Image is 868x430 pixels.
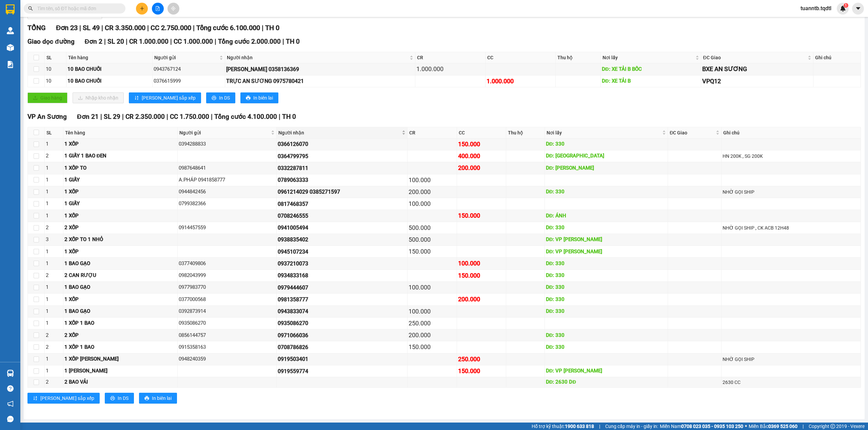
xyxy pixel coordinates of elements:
div: 150.000 [458,366,505,376]
div: 2 [46,224,62,232]
button: aim [167,3,179,15]
div: 0982043999 [179,272,275,280]
div: 150.000 [458,139,505,149]
th: CR [415,52,486,63]
div: 100.000 [409,175,456,185]
div: 0919559774 [278,367,406,375]
span: search [28,6,33,11]
div: HN 200K , SG 200K [723,152,860,160]
span: Nơi lấy [547,129,661,136]
div: 10 BAO CHUỐI [67,77,151,85]
th: SL [45,127,63,138]
span: Cung cấp máy in - giấy in: [605,423,658,430]
th: Ghi chú [813,52,861,63]
span: | [101,24,103,32]
button: file-add [152,3,164,15]
span: message [7,416,14,422]
span: CC 1.750.000 [170,113,209,121]
div: 0376615999 [154,77,224,85]
div: 0943833074 [278,307,406,316]
button: plus [136,3,148,15]
span: Miền Nam [660,423,743,430]
img: warehouse-icon [7,27,14,34]
input: Tìm tên, số ĐT hoặc mã đơn [37,5,117,12]
div: 0915358163 [179,343,275,351]
div: 100.000 [458,259,505,268]
div: DĐ: XE TẢI B [602,77,700,85]
div: 1 [46,307,62,316]
div: 2 [46,272,62,280]
div: 2 [46,152,62,160]
span: | [104,38,106,45]
span: | [599,423,600,430]
div: 1 [46,260,62,268]
span: | [100,113,102,121]
span: | [170,38,172,45]
div: NHỜ GỌI SHIP [723,356,860,363]
span: SL 20 [107,38,124,45]
div: DĐ: 330 [546,260,667,268]
div: 150.000 [409,247,456,256]
div: [PERSON_NAME] 0358136369 [226,65,414,73]
div: 250.000 [458,354,505,364]
div: 1 [PERSON_NAME] [64,367,177,375]
button: printerIn DS [206,92,235,103]
span: notification [7,401,14,407]
div: 200.000 [409,330,456,340]
span: | [193,24,195,32]
div: 1 [46,248,62,256]
div: 2 CAN RƯỢU [64,272,177,280]
div: 1 XỐP 1 BAO [64,343,177,351]
div: DĐ: 330 [546,343,667,351]
span: Tổng cước 4.100.000 [214,113,277,121]
div: 2 [46,343,62,351]
div: 1 GIẤY [64,200,177,208]
span: printer [246,95,251,101]
div: DĐ: [GEOGRAPHIC_DATA] [546,152,667,160]
div: 1 XỐP [64,188,177,196]
div: 3 [46,236,62,244]
div: DĐ: 330 [546,296,667,304]
div: 0948240359 [179,355,275,363]
span: CR 1.000.000 [129,38,169,45]
div: DĐ: 330 [546,224,667,232]
th: CC [457,127,507,138]
span: | [803,423,804,430]
div: 1 XỐP 1 BAO [64,319,177,327]
span: Tổng cước 2.000.000 [218,38,281,45]
span: VP An Sương [27,113,67,121]
div: 0332287811 [278,164,406,172]
th: CC [486,52,556,63]
div: 0919503401 [278,355,406,363]
span: | [79,24,81,32]
div: DĐ: 330 [546,283,667,292]
div: 2 XỐP [64,331,177,340]
div: DĐ: VP [PERSON_NAME] [546,236,667,244]
div: 1 XỐP [PERSON_NAME] [64,355,177,363]
span: TH 0 [265,24,279,32]
div: BXE AN SƯƠNG [702,64,812,74]
div: 100.000 [409,283,456,292]
div: DĐ: VP [PERSON_NAME] [546,367,667,375]
span: aim [171,6,176,11]
span: | [262,24,263,32]
div: 200.000 [458,295,505,304]
img: solution-icon [7,61,14,68]
div: 0364799795 [278,152,406,160]
span: | [211,113,213,121]
span: Đơn 21 [77,113,99,121]
span: question-circle [7,385,14,392]
button: uploadGiao hàng [27,92,67,103]
img: icon-new-feature [840,5,846,12]
span: | [126,38,127,45]
div: 1 BAO GẠO [64,260,177,268]
span: CC 2.750.000 [151,24,191,32]
div: 1 [46,176,62,184]
div: 0366126070 [278,140,406,148]
div: 0971066036 [278,331,406,340]
div: 10 [46,65,65,73]
span: ĐC Giao [703,54,806,61]
div: 10 [46,77,65,85]
div: 1 [46,296,62,304]
div: 1 BAO GẠO [64,307,177,316]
